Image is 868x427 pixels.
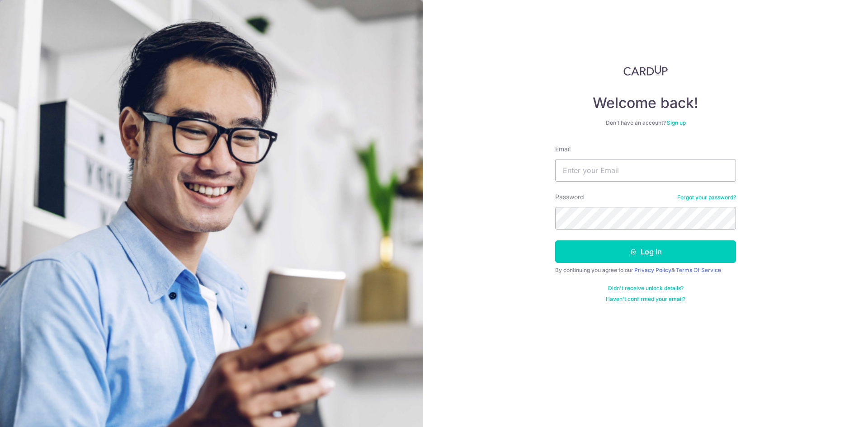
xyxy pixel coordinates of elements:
div: Don’t have an account? [555,119,736,127]
a: Privacy Policy [634,267,671,273]
div: By continuing you agree to our & [555,267,736,274]
img: CardUp Logo [623,65,668,76]
a: Haven't confirmed your email? [606,296,685,303]
input: Enter your Email [555,159,736,182]
label: Email [555,145,571,154]
label: Password [555,192,584,202]
a: Sign up [667,119,686,126]
a: Terms Of Service [676,267,721,273]
h4: Welcome back! [555,94,736,112]
a: Forgot your password? [677,194,736,201]
a: Didn't receive unlock details? [608,285,684,292]
button: Log in [555,240,736,263]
